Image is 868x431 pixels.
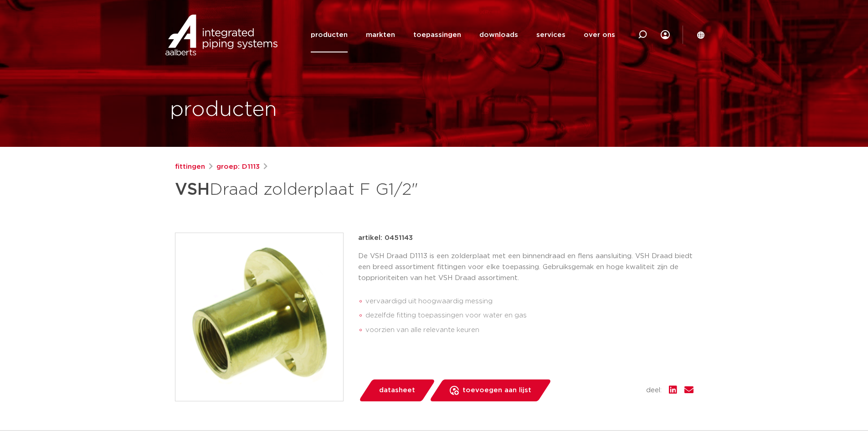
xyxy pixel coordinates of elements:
a: services [536,17,565,52]
a: downloads [479,17,518,52]
a: groep: D1113 [216,161,260,172]
nav: Menu [311,17,615,52]
span: datasheet [379,383,415,398]
h1: producten [170,95,277,125]
img: Product Image for VSH Draad zolderplaat F G1/2" [175,233,343,401]
span: toevoegen aan lijst [462,383,531,398]
li: vervaardigd uit hoogwaardig messing [365,294,693,309]
a: datasheet [358,379,436,401]
a: producten [311,17,348,52]
p: artikel: 0451143 [358,233,413,244]
h1: Draad zolderplaat F G1/2" [175,176,517,203]
li: dezelfde fitting toepassingen voor water en gas [365,308,693,323]
a: over ons [584,17,615,52]
a: fittingen [175,161,205,172]
span: deel: [646,385,662,396]
a: markten [366,17,395,52]
li: voorzien van alle relevante keuren [365,323,693,338]
a: toepassingen [413,17,461,52]
p: De VSH Draad D1113 is een zolderplaat met een binnendraad en flens aansluiting. VSH Draad biedt e... [358,251,693,284]
strong: VSH [175,182,210,198]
